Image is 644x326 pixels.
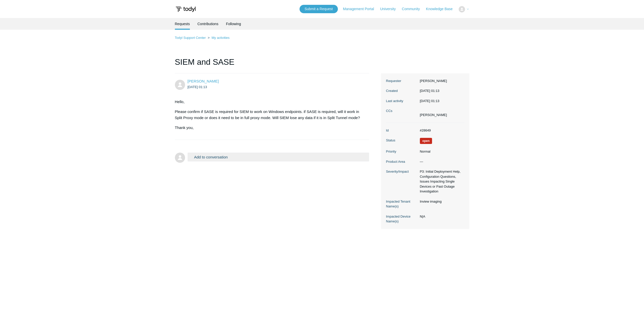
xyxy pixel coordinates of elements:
dt: Priority [386,149,417,154]
a: My activities [211,36,229,40]
li: Todyl Support Center [175,36,207,40]
dt: Created [386,88,417,93]
dt: Impacted Tenant Name(s) [386,199,417,209]
dt: Severity/Impact [386,169,417,174]
dt: Status [386,138,417,143]
dt: Last activity [386,99,417,104]
dd: N|A [417,214,464,219]
dd: #28649 [417,128,464,133]
span: We are working on a response for you [420,138,432,144]
dd: P3: Initial Deployment Help, Configuration Questions, Issues Impacting Single Devices or Past Out... [417,169,464,194]
time: 2025-10-04T01:13:27Z [188,85,207,89]
a: University [380,6,401,12]
time: 2025-10-04T01:13:27+00:00 [420,99,439,103]
li: Igor Pinchevskiy [420,112,447,118]
span: Andrew Schiff [188,79,219,83]
li: My activities [207,36,229,40]
dt: CCs [386,108,417,113]
p: Thank you, [175,125,364,131]
h1: SIEM and SASE [175,56,369,73]
time: 2025-10-04T01:13:27+00:00 [420,89,439,93]
dd: [PERSON_NAME] [417,78,464,84]
button: Add to conversation [188,153,369,161]
p: Please confirm if SASE is required for SIEM to work on Windows endpoints. if SASE is required, wi... [175,109,364,121]
a: Contributions [197,18,219,30]
a: Management Portal [343,6,379,12]
a: Todyl Support Center [175,36,206,40]
dt: Impacted Device Name(s) [386,214,417,224]
dd: Normal [417,149,464,154]
a: [PERSON_NAME] [188,79,219,83]
dt: Product Area [386,159,417,164]
a: Submit a Request [300,5,338,13]
a: Following [226,18,241,30]
a: Community [402,6,425,12]
dt: Requester [386,78,417,84]
dt: Id [386,128,417,133]
a: Knowledge Base [426,6,458,12]
p: Hello, [175,99,364,105]
li: Requests [175,18,190,30]
dd: — [417,159,464,164]
dd: Inview imaging [417,199,464,204]
img: Todyl Support Center Help Center home page [175,5,196,14]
